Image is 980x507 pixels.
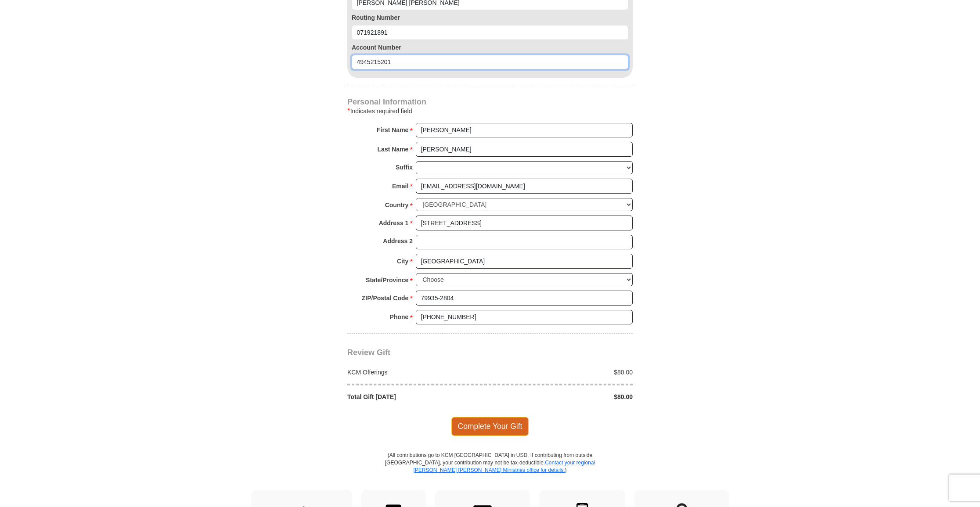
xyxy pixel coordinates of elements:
[383,235,413,247] strong: Address 2
[347,98,633,105] h4: Personal Information
[347,348,390,357] span: Review Gift
[343,368,490,377] div: KCM Offerings
[396,161,413,173] strong: Suffix
[385,452,595,490] p: (All contributions go to KCM [GEOGRAPHIC_DATA] in USD. If contributing from outside [GEOGRAPHIC_D...
[390,311,409,323] strong: Phone
[377,124,408,136] strong: First Name
[352,43,628,52] label: Account Number
[397,255,408,267] strong: City
[451,417,529,435] span: Complete Your Gift
[379,217,409,229] strong: Address 1
[385,199,409,211] strong: Country
[378,143,409,155] strong: Last Name
[347,106,633,116] div: Indicates required field
[392,180,408,192] strong: Email
[490,392,638,401] div: $80.00
[490,368,638,377] div: $80.00
[343,392,490,401] div: Total Gift [DATE]
[352,13,628,22] label: Routing Number
[362,292,409,304] strong: ZIP/Postal Code
[366,274,408,286] strong: State/Province
[413,460,595,473] a: Contact your regional [PERSON_NAME] [PERSON_NAME] Ministries office for details.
